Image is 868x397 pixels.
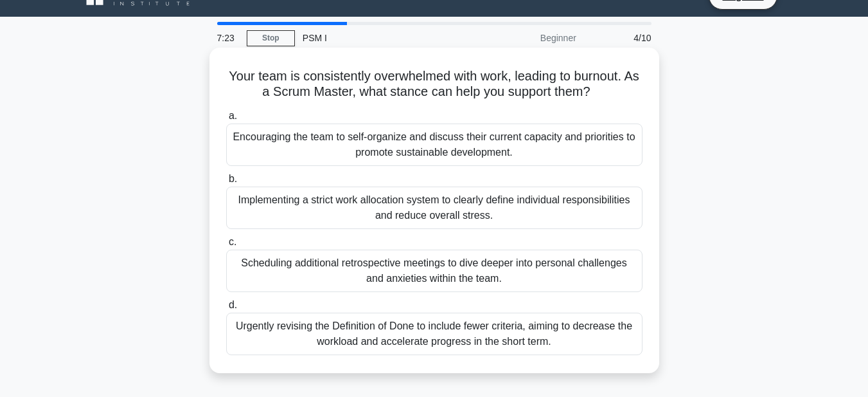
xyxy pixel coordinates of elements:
div: Beginner [472,25,584,51]
div: Urgently revising the Definition of Done to include fewer criteria, aiming to decrease the worklo... [226,313,642,355]
div: 4/10 [584,25,659,51]
span: a. [229,110,237,121]
div: Implementing a strict work allocation system to clearly define individual responsibilities and re... [226,187,642,229]
div: Scheduling additional retrospective meetings to dive deeper into personal challenges and anxietie... [226,250,642,292]
span: b. [229,173,237,184]
div: Encouraging the team to self-organize and discuss their current capacity and priorities to promot... [226,124,642,166]
div: PSM I [295,25,472,51]
span: c. [229,236,236,247]
div: 7:23 [209,25,247,51]
a: Stop [247,30,295,46]
span: d. [229,299,237,310]
h5: Your team is consistently overwhelmed with work, leading to burnout. As a Scrum Master, what stan... [225,68,644,100]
